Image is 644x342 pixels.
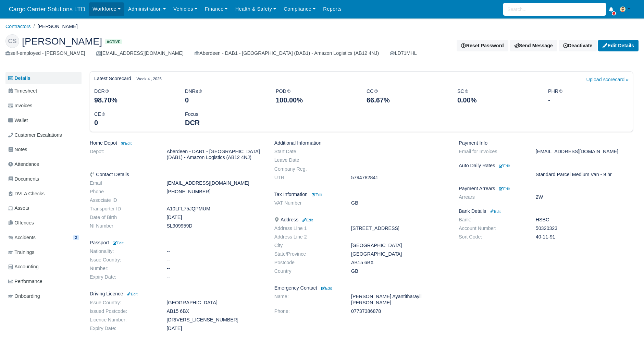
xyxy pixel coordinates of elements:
[390,49,417,57] a: LD71MHL
[137,76,162,82] small: Week 4 , 2025
[586,76,629,87] a: Upload scorecard »
[346,268,454,274] dd: GB
[459,186,633,192] h6: Payment Arrears
[269,251,346,257] dt: State/Province
[161,223,269,229] dd: SL909959D
[185,95,265,105] div: 0
[5,246,82,259] a: Trainings
[459,208,633,214] h6: Bank Details
[489,209,500,213] small: Edit
[5,72,82,85] a: Details
[89,110,180,128] div: CE
[8,87,37,95] span: Timesheet
[22,36,102,46] span: [PERSON_NAME]
[161,215,269,220] dd: [DATE]
[85,317,161,323] dt: Licence Number:
[346,175,454,181] dd: 5794782841
[5,2,89,16] span: Cargo Carrier Solutions LTD
[499,187,510,191] small: Edit
[170,2,201,16] a: Vehicles
[8,102,32,110] span: Invoices
[161,180,269,186] dd: [EMAIL_ADDRESS][DOMAIN_NAME]
[201,2,232,16] a: Finance
[8,292,40,300] span: Onboarding
[105,39,122,45] span: Active
[5,172,82,186] a: Documents
[274,140,449,146] h6: Additional Information
[161,266,269,271] dd: --
[346,294,454,305] dd: [PERSON_NAME] Ayantitharayil [PERSON_NAME]
[498,186,510,191] a: Edit
[85,274,161,280] dt: Expiry Date:
[5,84,82,98] a: Timesheet
[548,95,629,105] div: -
[321,286,332,290] small: Edit
[161,300,269,306] dd: [GEOGRAPHIC_DATA]
[85,308,161,314] dt: Issued Postcode:
[94,95,175,105] div: 98.70%
[96,49,184,57] div: [EMAIL_ADDRESS][DOMAIN_NAME]
[271,87,361,105] div: POD
[454,217,530,223] dt: Bank:
[269,175,346,181] dt: UTR
[457,40,508,51] button: Reset Password
[346,308,454,314] dd: 07737386878
[0,29,644,63] div: Christo Saji
[499,164,510,168] small: Edit
[120,141,132,145] small: Edit
[31,23,78,30] li: [PERSON_NAME]
[8,278,42,285] span: Performance
[269,166,346,172] dt: Company Reg.
[454,194,530,200] dt: Arrears
[161,149,269,160] dd: Aberdeen - DAB1 - [GEOGRAPHIC_DATA] (DAB1) - Amazon Logistics (AB12 4NJ)
[90,291,264,297] h6: Driving Licence
[346,200,454,206] dd: GB
[346,260,454,266] dd: AB15 6BX
[457,95,538,105] div: 0.00%
[5,231,82,244] a: Accidents 2
[5,275,82,288] a: Performance
[112,241,123,245] small: Edit
[269,260,346,266] dt: Postcode
[232,2,280,16] a: Health & Safety
[454,234,530,240] dt: Sort Code:
[90,140,264,146] h6: Home Depot
[320,285,332,291] a: Edit
[8,146,27,154] span: Notes
[269,243,346,248] dt: City
[598,40,639,51] a: Edit Details
[531,217,638,223] dd: HSBC
[301,218,313,222] small: Edit
[5,129,82,142] a: Customer Escalations
[269,308,346,314] dt: Phone:
[85,248,161,254] dt: Nationality:
[161,326,269,331] dd: [DATE]
[124,2,170,16] a: Administration
[8,175,39,183] span: Documents
[161,308,269,314] dd: AB15 6BX
[120,140,132,146] a: Edit
[8,204,29,212] span: Assets
[8,190,45,198] span: DVLA Checks
[8,160,39,168] span: Attendance
[161,189,269,195] dd: [PHONE_NUMBER]
[5,49,85,57] div: self-employed - [PERSON_NAME]
[559,40,597,51] a: Deactivate
[269,200,346,206] dt: VAT Number
[161,257,269,263] dd: --
[510,40,557,51] a: Send Message
[8,248,34,256] span: Trainings
[85,326,161,331] dt: Expiry Date:
[85,257,161,263] dt: Issue Country:
[180,110,271,128] div: Focus
[5,216,82,230] a: Offences
[5,143,82,156] a: Notes
[161,248,269,254] dd: --
[185,118,265,127] div: DCR
[161,206,269,212] dd: A10LFL75JQPMUM
[269,225,346,231] dt: Address Line 1
[531,234,638,240] dd: 40-11-91
[85,215,161,220] dt: Date of Birth
[531,225,638,231] dd: 50320323
[85,180,161,186] dt: Email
